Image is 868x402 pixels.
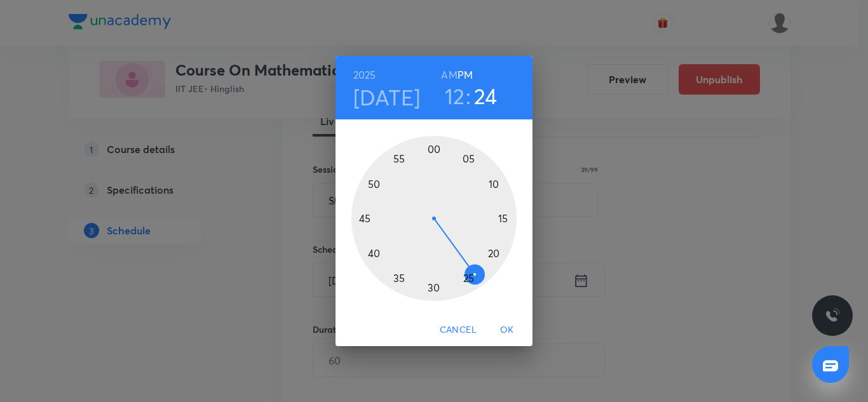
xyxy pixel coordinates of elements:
[466,83,471,109] h3: :
[441,66,457,84] button: AM
[353,66,376,84] button: 2025
[487,318,527,342] button: OK
[458,66,473,84] button: PM
[440,322,477,338] span: Cancel
[492,322,522,338] span: OK
[474,83,498,109] button: 24
[435,318,482,342] button: Cancel
[445,83,465,109] button: 12
[353,84,421,111] button: [DATE]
